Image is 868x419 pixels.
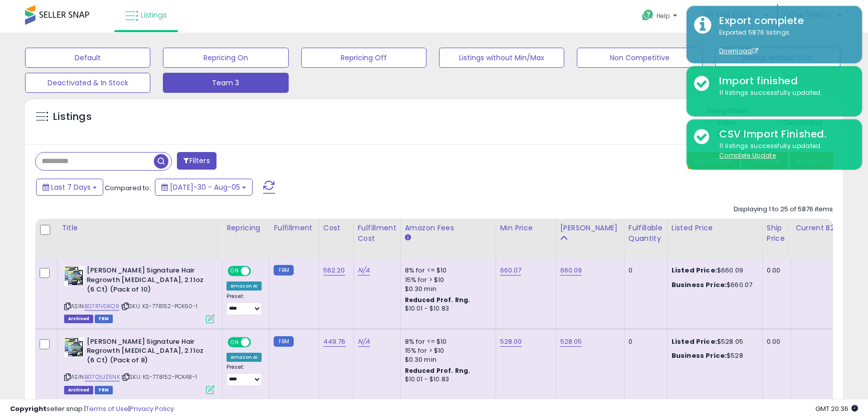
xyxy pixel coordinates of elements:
div: 0.00 [767,337,783,346]
div: [PERSON_NAME] [560,223,620,233]
button: [DATE]-30 - Aug-05 [155,179,253,196]
span: OFF [250,338,266,346]
a: 660.07 [500,265,522,275]
div: Amazon AI [227,282,262,291]
button: Repricing On [163,48,288,68]
span: Listings [141,10,167,20]
a: Terms of Use [86,404,128,413]
small: FBM [274,265,293,275]
div: 8% for <= $10 [405,266,488,275]
b: Listed Price: [672,337,717,346]
img: 51NnbmSVkYL._SL40_.jpg [64,337,84,357]
div: Min Price [500,223,552,233]
a: B07QVJZ5NK [85,373,120,381]
div: 11 listings successfully updated. [712,88,854,98]
a: N/A [358,265,370,275]
a: 528.05 [560,337,582,347]
div: Amazon Fees [405,223,492,233]
div: 15% for > $10 [405,346,488,355]
div: 15% for > $10 [405,275,488,285]
button: Deactivated & In Stock [25,73,150,93]
span: OFF [250,267,266,275]
button: Default [25,48,150,68]
u: Complete Update [719,151,776,160]
b: Reduced Prof. Rng. [405,296,471,304]
b: Reduced Prof. Rng. [405,366,471,375]
div: ASIN: [64,337,214,393]
div: 11 listings successfully updated. [712,142,854,160]
div: $0.30 min [405,355,488,364]
button: Filters [177,152,216,170]
div: Exported 5876 listings. [712,28,854,56]
a: B07R1VGKQ9 [85,302,119,311]
div: $10.01 - $10.83 [405,375,488,384]
span: Last 7 Days [51,182,91,192]
label: Active [717,118,735,127]
span: Listings that have been deleted from Seller Central [64,315,93,323]
a: 660.09 [560,265,582,275]
div: Repricing [227,223,265,233]
button: Team 3 [163,73,288,93]
a: N/A [358,337,370,347]
span: [DATE]-30 - Aug-05 [170,182,240,192]
span: Compared to: [105,183,151,193]
div: Title [62,223,218,233]
div: Amazon AI [227,353,262,362]
div: Preset: [227,293,262,316]
small: FBM [274,336,293,347]
div: 8% for <= $10 [405,337,488,346]
img: 51NnbmSVkYL._SL40_.jpg [64,266,84,286]
div: seller snap | | [10,404,174,414]
div: Export complete [712,14,854,28]
b: Listed Price: [672,265,717,275]
button: Last 7 Days [36,179,103,196]
span: FBM [95,386,113,394]
i: Get Help [641,9,654,22]
span: ON [229,338,241,346]
a: Download [719,47,758,55]
strong: Copyright [10,404,47,413]
div: 0.00 [767,266,783,275]
div: CSV Import Finished. [712,127,854,142]
a: Privacy Policy [130,404,174,413]
span: Listings that have been deleted from Seller Central [64,386,93,394]
b: [PERSON_NAME] Signature Hair Regrowth [MEDICAL_DATA], 2.11oz (6 Ct) (Pack of 10) [87,266,208,297]
div: Listed Price [672,223,758,233]
button: Repricing Off [301,48,426,68]
span: FBM [95,315,113,323]
div: $528.05 [672,337,755,346]
b: Business Price: [672,351,727,360]
span: 2025-08-13 20:36 GMT [815,404,858,413]
div: ASIN: [64,266,214,322]
a: 449.76 [323,337,346,347]
a: Help [634,2,687,33]
div: Import finished [712,74,854,88]
span: ON [229,267,241,275]
div: Fulfillment Cost [358,223,396,244]
div: $10.01 - $10.83 [405,305,488,313]
div: Preset: [227,364,262,386]
small: Amazon Fees. [405,233,411,242]
div: Fulfillment [274,223,314,233]
div: $660.07 [672,281,755,290]
div: Displaying 1 to 25 of 5876 items [734,205,833,214]
div: Fulfillable Quantity [628,223,663,244]
span: | SKU: KS-778152-PCK48-1 [121,373,197,381]
b: [PERSON_NAME] Signature Hair Regrowth [MEDICAL_DATA], 2.11oz (6 Ct) (Pack of 8) [87,337,208,368]
label: Deactivated [785,118,822,127]
div: $660.09 [672,266,755,275]
span: | SKU: KS-778152-PCK60-1 [121,302,197,310]
div: 0 [628,266,660,275]
span: Help [657,12,670,20]
button: Non Competitive [577,48,702,68]
b: Business Price: [672,280,727,290]
a: 528.00 [500,337,522,347]
button: Listings without Min/Max [439,48,564,68]
div: $0.30 min [405,285,488,294]
div: Ship Price [767,223,787,244]
h5: Listings [53,110,92,124]
div: 0 [628,337,660,346]
div: Cost [323,223,349,233]
div: $528 [672,351,755,360]
a: 562.20 [323,265,345,275]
